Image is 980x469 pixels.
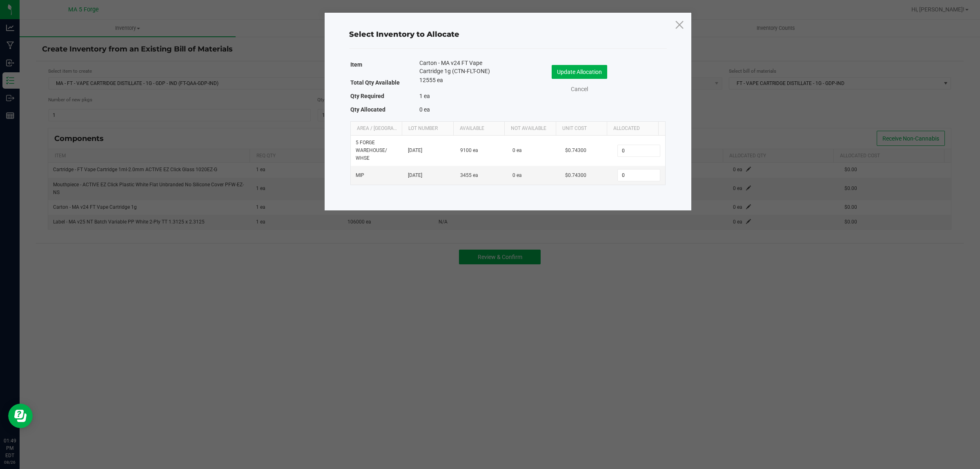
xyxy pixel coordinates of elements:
span: MIP [356,172,364,178]
span: 0 ea [419,106,430,113]
th: Area / [GEOGRAPHIC_DATA] [351,122,402,136]
span: 1 ea [419,93,430,99]
span: 5 FORGE WAREHOUSE / WHSE [356,140,387,161]
label: Qty Required [350,90,384,102]
button: Update Allocation [552,65,607,79]
iframe: Resource center [8,404,33,428]
span: $0.74300 [565,172,586,178]
th: Unit Cost [556,122,607,136]
span: Select Inventory to Allocate [349,30,459,39]
span: 3455 ea [460,172,478,178]
span: $0.74300 [565,147,586,153]
span: 0 ea [512,172,522,178]
span: 12555 ea [419,77,443,83]
span: 9100 ea [460,147,478,153]
label: Total Qty Available [350,77,400,88]
a: Cancel [563,85,596,94]
td: [DATE] [403,136,455,166]
span: Carton - MA v24 FT Vape Cartridge 1g (CTN-FLT-ONE) [419,59,495,75]
label: Qty Allocated [350,104,385,115]
span: 0 ea [512,147,522,153]
th: Not Available [504,122,556,136]
th: Lot Number [402,122,453,136]
label: Item [350,59,362,70]
th: Available [453,122,505,136]
th: Allocated [607,122,658,136]
td: [DATE] [403,166,455,185]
